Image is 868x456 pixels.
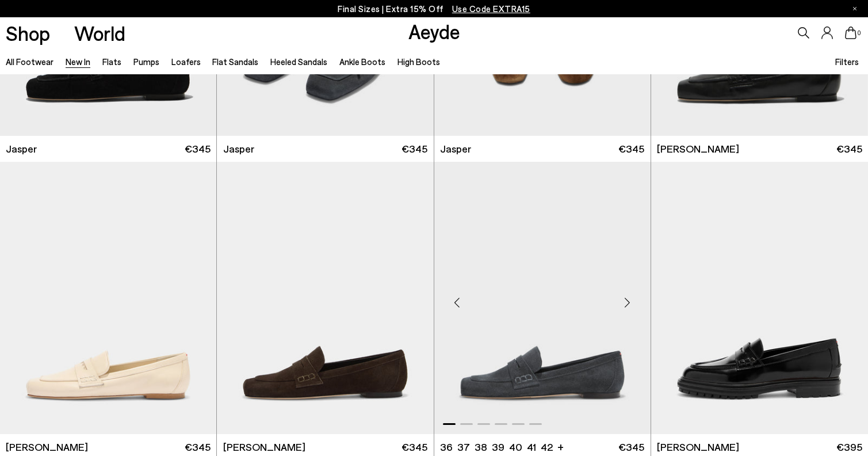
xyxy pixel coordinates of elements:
img: Leon Loafers [651,162,868,434]
span: €345 [618,142,644,156]
span: €345 [836,142,862,156]
span: €345 [402,440,427,454]
span: [PERSON_NAME] [657,142,739,156]
span: Jasper [440,142,471,156]
a: Flats [102,56,121,67]
a: High Boots [397,56,440,67]
li: 41 [527,440,536,454]
a: 6 / 6 1 / 6 2 / 6 3 / 6 4 / 6 5 / 6 6 / 6 1 / 6 Next slide Previous slide [434,162,651,434]
a: Heeled Sandals [270,56,327,67]
p: Final Sizes | Extra 15% Off [338,2,530,16]
a: World [74,23,125,43]
li: 42 [541,440,553,454]
span: €345 [185,142,211,156]
ul: variant [440,440,549,454]
a: Pumps [133,56,159,67]
a: All Footwear [6,56,53,67]
a: Ankle Boots [339,56,385,67]
a: Jasper €345 [217,136,433,162]
span: €345 [185,440,211,454]
span: Navigate to /collections/ss25-final-sizes [452,3,530,14]
span: [PERSON_NAME] [657,440,739,454]
span: €395 [836,440,862,454]
a: Flat Sandals [212,56,258,67]
img: Lana Suede Loafers [434,162,651,434]
a: Shop [6,23,50,43]
div: Next slide [610,286,645,320]
span: Jasper [6,142,37,156]
a: 0 [845,26,856,39]
span: €345 [402,142,427,156]
a: [PERSON_NAME] €345 [651,136,868,162]
span: [PERSON_NAME] [223,440,305,454]
img: Lana Suede Loafers [217,162,433,434]
li: + [557,439,564,454]
a: Jasper €345 [434,136,651,162]
span: Filters [835,56,859,67]
li: 36 [440,440,453,454]
a: Aeyde [408,19,460,43]
li: 37 [457,440,470,454]
div: Previous slide [440,286,475,320]
span: 0 [856,30,862,36]
span: [PERSON_NAME] [6,440,88,454]
img: Lana Suede Loafers [651,162,867,434]
span: €345 [618,440,644,454]
a: Loafers [171,56,201,67]
li: 38 [475,440,487,454]
span: Jasper [223,142,254,156]
li: 40 [509,440,522,454]
div: 2 / 6 [651,162,867,434]
li: 39 [492,440,504,454]
div: 1 / 6 [434,162,651,434]
a: New In [66,56,90,67]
